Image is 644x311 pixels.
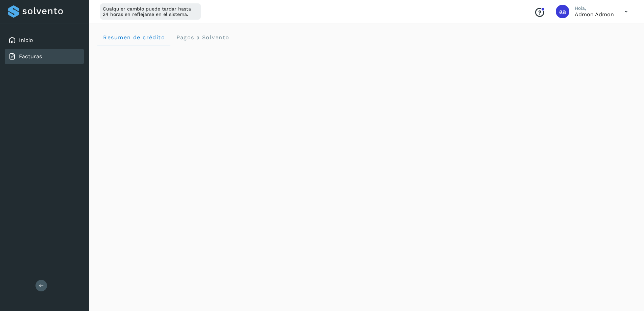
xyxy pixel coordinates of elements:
span: Resumen de crédito [103,34,165,41]
p: admon admon [575,11,614,18]
a: Inicio [19,37,33,43]
a: Facturas [19,53,42,60]
div: Facturas [5,49,84,64]
div: Cualquier cambio puede tardar hasta 24 horas en reflejarse en el sistema. [100,3,201,20]
span: Pagos a Solvento [176,34,229,41]
div: Inicio [5,33,84,48]
p: Hola, [575,5,614,11]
